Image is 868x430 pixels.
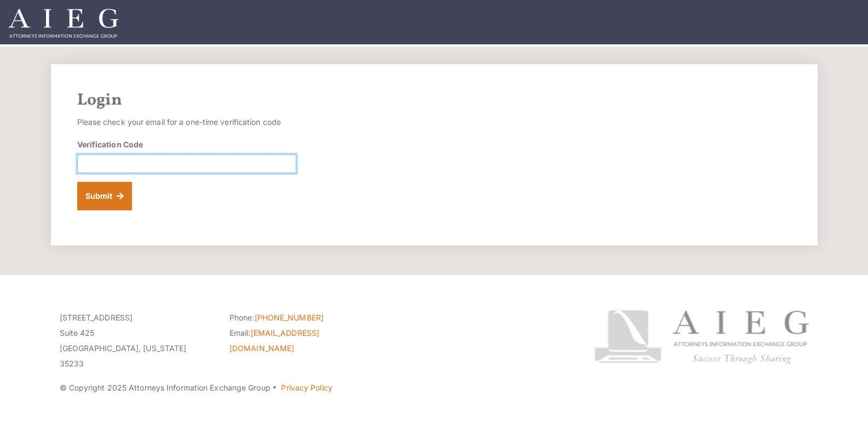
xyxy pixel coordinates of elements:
[77,114,296,130] p: Please check your email for a one-time verification code
[229,325,383,356] li: Email:
[60,380,553,395] p: © Copyright 2025 Attorneys Information Exchange Group
[9,9,118,38] img: Attorneys Information Exchange Group
[77,90,791,110] h2: Login
[255,313,324,322] a: [PHONE_NUMBER]
[77,139,143,150] label: Verification Code
[281,383,332,392] a: Privacy Policy
[594,310,809,364] img: Attorneys Information Exchange Group logo
[272,387,277,393] span: ·
[229,328,319,353] a: [EMAIL_ADDRESS][DOMAIN_NAME]
[60,310,213,371] p: [STREET_ADDRESS] Suite 425 [GEOGRAPHIC_DATA], [US_STATE] 35233
[229,310,383,325] li: Phone:
[77,182,133,210] button: Submit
